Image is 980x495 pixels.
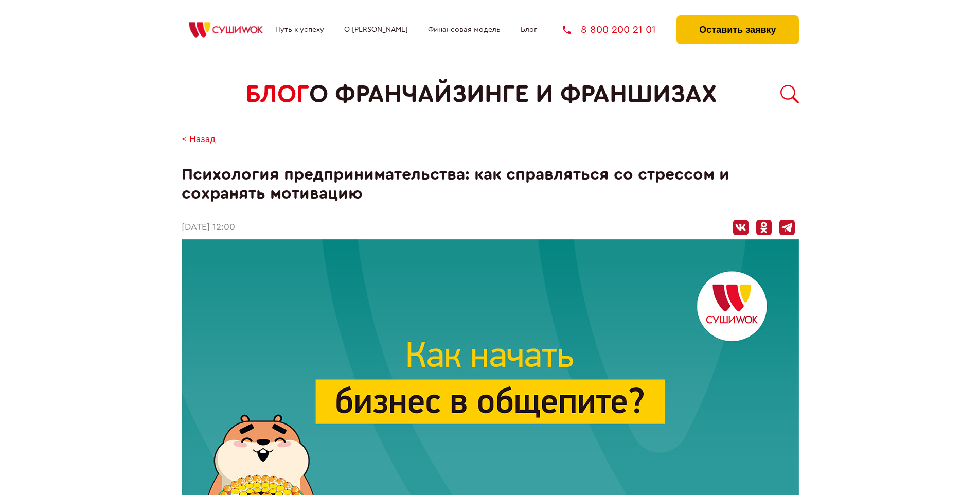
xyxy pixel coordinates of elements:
[676,15,798,44] button: Оставить заявку
[563,25,656,35] a: 8 800 200 21 01
[182,165,799,203] h1: Психология предпринимательства: как справляться со стрессом и сохранять мотивацию
[309,80,717,109] span: о франчайзинге и франшизах
[182,222,235,233] time: [DATE] 12:00
[428,26,501,34] a: Финансовая модель
[275,26,324,34] a: Путь к успеху
[182,134,216,145] a: < Назад
[581,25,656,35] span: 8 800 200 21 01
[344,26,408,34] a: О [PERSON_NAME]
[245,80,309,109] span: БЛОГ
[521,26,537,34] a: Блог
